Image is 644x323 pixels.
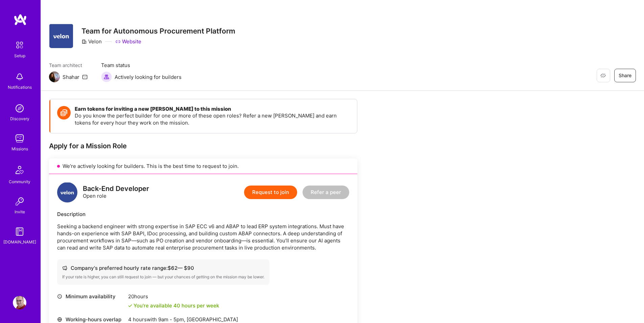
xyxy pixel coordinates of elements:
[13,132,26,145] img: teamwork
[63,73,79,81] div: Shahar
[57,182,77,202] img: logo
[57,106,71,120] img: Token icon
[49,142,357,150] div: Apply for a Mission Role
[81,38,102,45] div: Velon
[11,162,28,178] img: Community
[49,71,60,82] img: Team Architect
[13,225,26,238] img: guide book
[49,158,357,174] div: We’re actively looking for builders. This is the best time to request to join.
[11,145,28,152] div: Missions
[101,71,112,82] img: Actively looking for builders
[13,195,26,208] img: Invite
[244,186,297,199] button: Request to join
[11,296,28,309] a: User Avatar
[49,62,88,69] span: Team architect
[13,70,26,84] img: bell
[49,24,73,48] img: Company Logo
[600,73,606,78] i: icon EyeClosed
[13,38,27,52] img: setup
[83,185,149,192] div: Back-End Developer
[57,211,349,218] div: Description
[81,39,87,44] i: icon CompanyGray
[15,208,25,215] div: Invite
[619,72,631,79] span: Share
[128,302,219,309] div: You're available 40 hours per week
[3,238,36,245] div: [DOMAIN_NAME]
[82,74,88,80] i: icon Mail
[8,84,32,91] div: Notifications
[57,316,125,323] div: Working-hours overlap
[128,293,219,300] div: 20 hours
[157,316,187,323] span: 9am - 5pm ,
[9,178,30,185] div: Community
[83,185,149,199] div: Open role
[13,296,26,309] img: User Avatar
[57,317,62,322] i: icon World
[128,316,238,323] div: 4 hours with [GEOGRAPHIC_DATA]
[57,294,62,299] i: icon Clock
[62,274,264,280] div: If your rate is higher, you can still request to join — but your chances of getting on the missio...
[57,293,125,300] div: Minimum availability
[13,102,26,115] img: discovery
[101,62,182,69] span: Team status
[75,112,350,126] p: Do you know the perfect builder for one or more of these open roles? Refer a new [PERSON_NAME] an...
[14,52,25,59] div: Setup
[128,304,132,308] i: icon Check
[115,73,182,81] span: Actively looking for builders
[614,69,636,82] button: Share
[303,186,349,199] button: Refer a peer
[62,265,67,271] i: icon Cash
[14,14,27,26] img: logo
[81,27,235,35] h3: Team for Autonomous Procurement Platform
[115,38,141,45] a: Website
[10,115,29,122] div: Discovery
[57,223,349,251] p: Seeking a backend engineer with strong expertise in SAP ECC v6 and ABAP to lead ERP system integr...
[75,106,350,112] h4: Earn tokens for inviting a new [PERSON_NAME] to this mission
[62,264,264,272] div: Company's preferred hourly rate range: $ 62 — $ 90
